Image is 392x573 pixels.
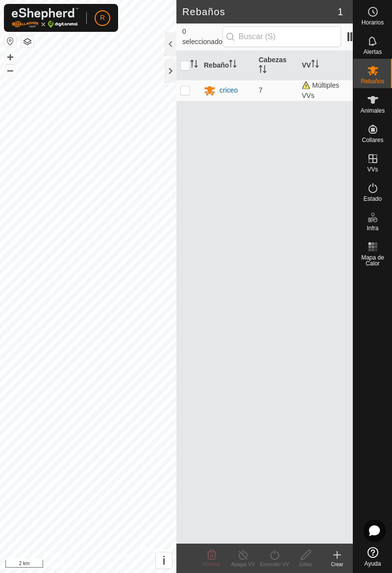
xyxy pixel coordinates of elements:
[203,562,220,567] span: Eliminar
[22,36,33,48] button: Capas del Mapa
[361,108,385,114] span: Animales
[182,26,222,47] span: 0 seleccionado
[227,561,259,568] div: Apagar VV
[321,561,353,568] div: Crear
[259,561,290,568] div: Encender VV
[298,51,353,80] th: VV
[356,255,390,266] span: Mapa de Calor
[338,4,343,19] span: 1
[156,552,172,569] button: i
[302,81,339,99] span: Múltiples VVs
[222,26,341,47] input: Buscar (S)
[365,561,381,567] span: Ayuda
[362,20,384,25] span: Horarios
[367,225,378,231] span: Infra
[353,543,392,571] a: Ayuda
[4,35,16,47] button: Restablecer Mapa
[364,49,382,55] span: Alertas
[229,61,237,69] p-sorticon: Activar para ordenar
[220,85,238,95] div: criceo
[44,551,88,569] a: Política de Privacidad
[190,61,198,69] p-sorticon: Activar para ordenar
[259,86,263,94] span: 7
[4,64,16,76] button: –
[100,13,105,23] span: R
[4,51,16,63] button: +
[364,196,382,202] span: Estado
[200,51,255,80] th: Rebaño
[311,61,319,69] p-sorticon: Activar para ordenar
[12,8,78,28] img: Logo Gallagher
[255,51,298,80] th: Cabezas
[99,551,132,569] a: Contáctenos
[182,6,338,18] h2: Rebaños
[361,78,384,84] span: Rebaños
[162,554,166,567] span: i
[259,67,267,74] p-sorticon: Activar para ordenar
[290,561,321,568] div: Editar
[362,137,383,143] span: Collares
[367,167,378,172] span: VVs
